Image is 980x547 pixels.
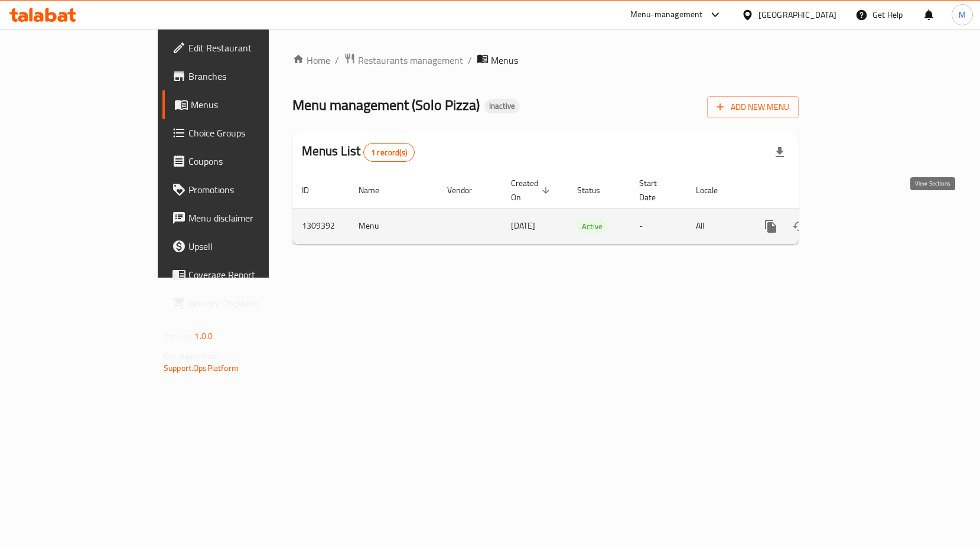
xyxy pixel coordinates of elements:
span: Menus [191,97,312,112]
span: Upsell [188,239,312,253]
span: Get support on: [164,349,218,364]
th: Actions [747,172,880,209]
div: Active [577,219,607,233]
li: / [468,53,472,67]
a: Promotions [162,175,321,204]
span: Coupons [188,154,312,168]
div: Export file [766,138,794,167]
span: Menu disclaimer [188,211,312,225]
span: M [959,8,966,21]
td: Menu [349,208,438,244]
a: Menus [162,90,321,119]
span: Add New Menu [717,100,789,115]
nav: breadcrumb [292,53,799,68]
span: 1 record(s) [364,147,414,158]
span: Start Date [639,176,672,204]
td: All [686,208,747,244]
span: Version: [164,328,193,344]
span: Menus [491,53,518,67]
div: [GEOGRAPHIC_DATA] [758,8,836,21]
span: Name [359,183,395,197]
a: Menu disclaimer [162,204,321,232]
span: ID [302,183,324,197]
a: Upsell [162,232,321,261]
div: Total records count [363,143,415,162]
span: 1.0.0 [194,328,213,344]
span: [DATE] [511,218,535,233]
table: enhanced table [292,172,880,245]
div: Menu-management [630,8,703,22]
span: Promotions [188,183,312,197]
td: - [630,208,686,244]
span: Inactive [484,101,520,111]
span: Choice Groups [188,126,312,140]
a: Branches [162,62,321,90]
span: Locale [696,183,733,197]
a: Coupons [162,147,321,175]
span: Grocery Checklist [188,296,312,310]
button: Add New Menu [707,96,799,118]
div: Inactive [484,99,520,113]
span: Restaurants management [358,53,463,67]
span: Status [577,183,616,197]
a: Restaurants management [344,53,463,68]
a: Edit Restaurant [162,34,321,62]
button: Change Status [785,212,813,240]
span: Branches [188,69,312,83]
span: Edit Restaurant [188,41,312,55]
a: Choice Groups [162,119,321,147]
span: Vendor [447,183,487,197]
a: Grocery Checklist [162,289,321,317]
h2: Menus List [302,142,415,162]
span: Coverage Report [188,268,312,282]
li: / [335,53,339,67]
span: Created On [511,176,554,204]
a: Support.OpsPlatform [164,360,239,376]
a: Coverage Report [162,261,321,289]
button: more [757,212,785,240]
span: Active [577,220,607,233]
span: Menu management ( Solo Pizza ) [292,92,480,118]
